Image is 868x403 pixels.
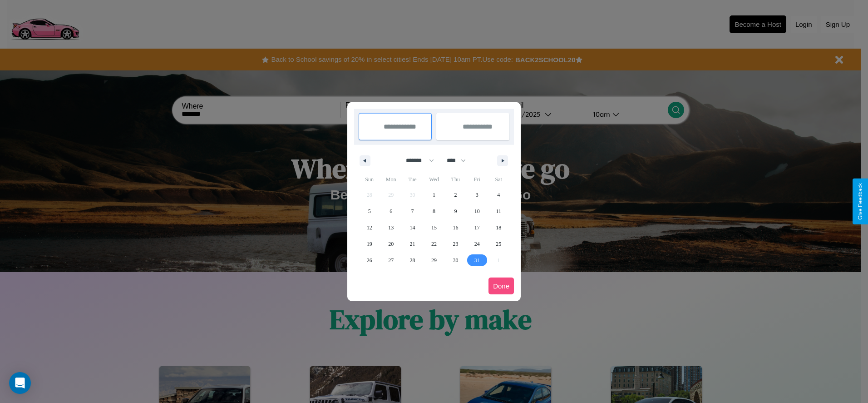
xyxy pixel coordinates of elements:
span: 18 [496,219,501,236]
div: Give Feedback [857,183,863,220]
button: 21 [402,236,423,252]
span: Fri [466,172,488,187]
button: 18 [488,219,509,236]
button: 12 [359,219,380,236]
span: 31 [474,252,480,269]
button: 1 [423,187,444,203]
span: 17 [474,219,480,236]
span: 9 [454,203,457,219]
span: 5 [368,203,371,219]
button: 28 [402,252,423,269]
button: 8 [423,203,444,219]
button: 11 [488,203,509,219]
span: Sat [488,172,509,187]
button: 31 [466,252,488,269]
span: 26 [367,252,372,269]
button: 4 [488,187,509,203]
button: 17 [466,219,488,236]
button: 26 [359,252,380,269]
span: 22 [431,236,437,252]
button: 13 [380,219,401,236]
button: 2 [445,187,466,203]
span: 21 [410,236,415,252]
span: 7 [411,203,414,219]
button: 24 [466,236,488,252]
span: 1 [433,187,435,203]
div: Open Intercom Messenger [9,372,31,394]
span: 16 [453,219,458,236]
button: 29 [423,252,444,269]
button: 14 [402,219,423,236]
button: 23 [445,236,466,252]
button: 5 [359,203,380,219]
button: 16 [445,219,466,236]
span: 6 [390,203,392,219]
button: 15 [423,219,444,236]
span: 8 [433,203,435,219]
span: 24 [474,236,480,252]
span: 19 [367,236,372,252]
span: Sun [359,172,380,187]
span: 11 [496,203,501,219]
span: 15 [431,219,437,236]
span: 2 [454,187,457,203]
span: Thu [445,172,466,187]
span: 13 [388,219,394,236]
button: 27 [380,252,401,269]
span: Wed [423,172,444,187]
span: Mon [380,172,401,187]
span: 27 [388,252,394,269]
span: 28 [410,252,415,269]
button: 3 [466,187,488,203]
button: 9 [445,203,466,219]
button: 22 [423,236,444,252]
span: 4 [497,187,500,203]
span: 10 [474,203,480,219]
button: Done [488,278,514,294]
span: 30 [453,252,458,269]
span: Tue [402,172,423,187]
span: 23 [453,236,458,252]
span: 25 [496,236,501,252]
button: 20 [380,236,401,252]
button: 30 [445,252,466,269]
button: 10 [466,203,488,219]
span: 3 [476,187,478,203]
button: 7 [402,203,423,219]
button: 19 [359,236,380,252]
span: 20 [388,236,394,252]
span: 14 [410,219,415,236]
button: 25 [488,236,509,252]
span: 29 [431,252,437,269]
button: 6 [380,203,401,219]
span: 12 [367,219,372,236]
